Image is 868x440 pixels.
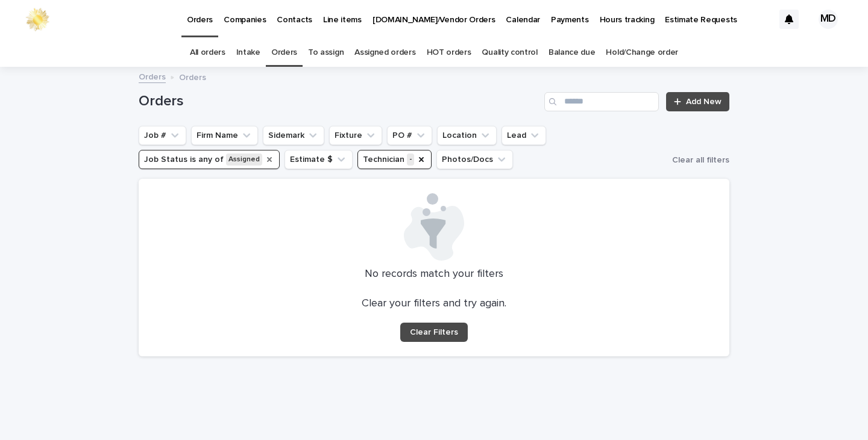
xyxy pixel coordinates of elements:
p: Clear your filters and try again. [362,297,506,311]
button: Lead [502,126,546,145]
span: Add New [686,98,722,106]
button: Clear all filters [667,151,729,169]
button: Clear Filters [400,323,468,342]
span: Clear all filters [672,156,729,164]
button: Technician [357,150,432,169]
a: To assign [308,39,344,67]
button: Location [437,126,497,145]
button: Job Status [139,150,280,169]
p: No records match your filters [153,268,715,281]
p: Orders [179,70,206,83]
a: Balance due [549,39,596,67]
button: Fixture [329,126,382,145]
a: HOT orders [427,39,471,67]
a: Add New [666,92,729,111]
div: MD [819,10,838,29]
button: Photos/Docs [436,150,513,169]
button: Job # [139,126,186,145]
button: PO # [387,126,432,145]
a: Quality control [482,39,537,67]
a: Orders [139,69,166,83]
a: Assigned orders [354,39,415,67]
button: Estimate $ [285,150,353,169]
input: Search [544,92,659,111]
a: Hold/Change order [606,39,678,67]
a: Orders [271,39,297,67]
button: Sidemark [263,126,324,145]
button: Firm Name [191,126,258,145]
a: All orders [190,39,225,67]
h1: Orders [139,93,539,110]
img: 0ffKfDbyRa2Iv8hnaAqg [24,7,51,31]
span: Clear Filters [410,328,458,336]
a: Intake [236,39,260,67]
